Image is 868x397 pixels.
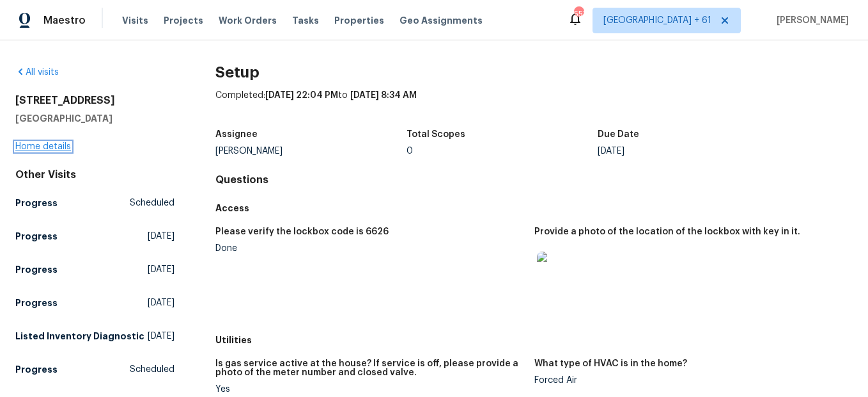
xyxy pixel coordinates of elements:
[15,325,174,348] a: Listed Inventory Diagnostic[DATE]
[534,227,800,236] h5: Provide a photo of the location of the lockbox with key in it.
[407,147,598,156] div: 0
[215,130,258,139] h5: Assignee
[534,376,842,385] div: Forced Air
[148,263,174,276] span: [DATE]
[350,91,417,100] span: [DATE] 8:34 AM
[399,14,483,27] span: Geo Assignments
[215,359,523,377] h5: Is gas service active at the house? If service is off, please provide a photo of the meter number...
[219,14,277,27] span: Work Orders
[130,363,174,376] span: Scheduled
[215,147,407,156] div: [PERSON_NAME]
[15,225,174,248] a: Progress[DATE]
[292,16,319,25] span: Tasks
[15,296,58,309] h5: Progress
[15,112,174,125] h5: [GEOGRAPHIC_DATA]
[215,174,853,186] h4: Questions
[407,130,465,139] h5: Total Scopes
[164,14,203,27] span: Projects
[15,142,71,151] a: Home details
[15,230,58,243] h5: Progress
[215,89,853,122] div: Completed: to
[771,14,849,27] span: [PERSON_NAME]
[334,14,384,27] span: Properties
[15,330,144,343] h5: Listed Inventory Diagnostic
[215,244,523,253] div: Done
[15,191,174,215] a: ProgressScheduled
[15,94,174,107] h2: [STREET_ADDRESS]
[215,227,389,236] h5: Please verify the lockbox code is 6626
[15,358,174,381] a: ProgressScheduled
[598,130,639,139] h5: Due Date
[15,258,174,281] a: Progress[DATE]
[598,147,789,156] div: [DATE]
[15,197,58,209] h5: Progress
[15,68,59,77] a: All visits
[215,385,523,394] div: Yes
[122,14,148,27] span: Visits
[603,14,711,27] span: [GEOGRAPHIC_DATA] + 61
[15,168,174,181] div: Other Visits
[148,296,174,309] span: [DATE]
[534,359,687,368] h5: What type of HVAC is in the home?
[15,291,174,314] a: Progress[DATE]
[215,334,853,346] h5: Utilities
[43,14,86,27] span: Maestro
[265,91,338,100] span: [DATE] 22:04 PM
[130,197,174,209] span: Scheduled
[574,8,583,20] div: 557
[148,230,174,243] span: [DATE]
[215,202,853,215] h5: Access
[148,330,174,343] span: [DATE]
[15,363,58,376] h5: Progress
[215,66,853,79] h2: Setup
[15,263,58,276] h5: Progress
